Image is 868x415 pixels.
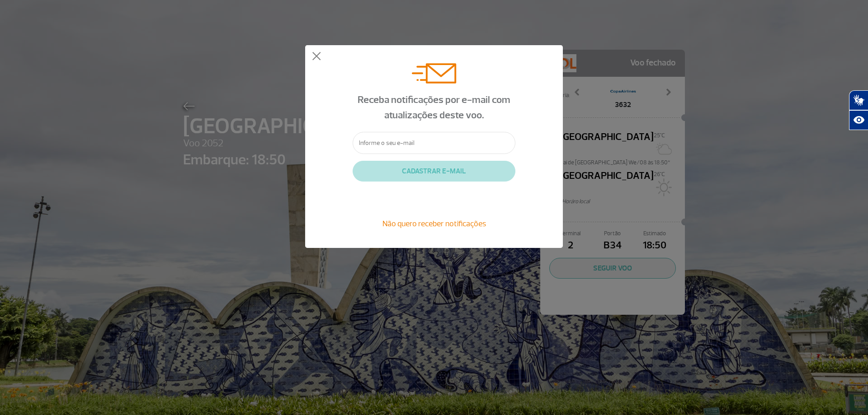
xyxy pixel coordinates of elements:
span: Não quero receber notificações [382,219,486,228]
input: Informe o seu e-mail [353,132,515,154]
button: Abrir recursos assistivos. [849,110,868,130]
div: Plugin de acessibilidade da Hand Talk. [849,90,868,130]
button: CADASTRAR E-MAIL [353,161,515,182]
span: Receba notificações por e-mail com atualizações deste voo. [358,93,510,121]
button: Abrir tradutor de língua de sinais. [849,90,868,110]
